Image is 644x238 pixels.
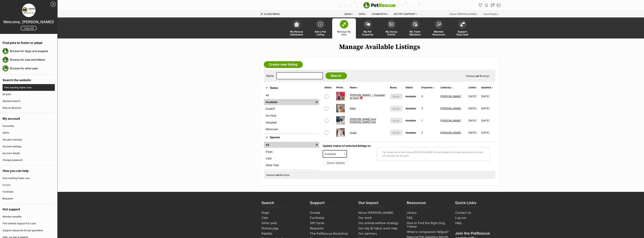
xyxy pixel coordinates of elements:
[360,30,375,36] span: My Pet Enquiries
[3,204,55,213] h4: Get support
[3,113,55,123] h4: My account
[420,115,439,126] td: 1
[350,93,385,100] a: [PERSON_NAME] ~ Teenager at heart ❤️
[350,86,357,89] span: Name
[477,75,482,77] strong: all 4
[264,135,319,140] button: Species
[390,118,403,123] button: Bump
[10,47,55,55] a: Browse for dogs and puppies
[313,30,328,36] span: Add a Pet Listing
[440,131,461,134] a: [PERSON_NAME]
[421,86,434,89] a: Enquiries
[404,85,420,90] th: Status
[481,127,495,138] td: [DATE]
[318,22,323,27] img: add-pet-listing-icon-0afa8454b4691262ce3f59096e99ab1cd57d4a30225e0717b998d2c9b9846f56.svg
[332,18,356,38] a: Manage My Pets
[264,61,303,68] a: Create new listing
[260,11,282,17] a: Menu
[3,65,8,71] img: petrescue logo
[3,98,55,104] a: Keyword search
[264,92,319,98] a: All
[335,85,348,90] th: Photo
[350,86,358,89] a: Name
[260,210,305,215] a: Dogs
[323,152,339,156] span: Available
[3,220,55,227] a: Find tailored support for a pet
[454,215,499,221] a: Log out
[264,92,319,134] div: Status
[406,95,416,98] span: Available
[342,22,346,26] img: manage-my-pets-icon-02211641906a0b7f246fdf0571729dbe1e7629f14944591b6c1af311fb30b64b.svg
[390,106,403,111] button: Bump
[356,18,380,38] a: My Pet Enquiries
[264,13,280,15] span: Close menu
[403,18,427,38] a: My Team Members
[260,226,305,231] a: Guinea pigs
[393,119,400,122] span: Bump
[468,86,476,89] span: Listed
[3,104,55,111] a: Rescue directory
[3,48,8,54] img: petrescue logo
[466,75,489,77] span: Displaying Listings
[406,119,416,122] span: Available
[264,155,319,161] a: Cats
[323,144,371,147] label: Update status of selected listings to:
[369,11,391,17] div: Other pets
[314,142,319,148] a: Remove filter
[264,86,319,90] button: Status
[21,26,37,30] a: Log out
[3,57,8,63] img: petrescue logo
[51,2,56,7] a: Close Sidebar
[260,215,305,221] a: Cats
[365,22,370,26] img: pet-enquiries-icon-7e3ad2cf08bfb03b45e93fb7055b45f3efa6380592205ae92323e6603595dc1f.svg
[277,174,282,176] strong: all 4
[262,200,274,207] h3: Search
[406,229,451,235] a: What is compassion fatigue?
[342,11,356,17] div: Dogs
[427,18,451,38] a: Member Resources
[455,200,476,207] h3: Quick Links
[436,22,441,26] img: member-resources-icon-8e73f808a243e03378d46382f2149f9095a855e16c252ad45f914b54edf8863c.svg
[478,3,501,8] ul: Account quick links
[390,94,403,99] button: Bump
[325,72,347,79] input: Search
[497,4,500,7] img: Merna Karam profile pic
[3,182,55,188] a: Donate
[384,30,399,36] span: My Group Profile
[406,131,416,134] span: Available
[481,103,495,114] td: [DATE]
[484,3,489,8] button: Notifications
[323,160,349,166] button: Save status
[382,150,485,157] p: Tip: using the on hold status [PERSON_NAME] the pet listings from public searches and close off e...
[393,95,400,98] span: Bump
[440,107,461,110] a: [PERSON_NAME]
[496,3,501,8] button: My account
[481,86,493,89] a: Updated
[468,86,477,89] a: Listed
[455,30,470,36] span: Support Help Desk
[357,226,402,231] a: Our big (& hairy) work map
[3,188,55,195] a: Fundraise
[467,91,481,102] td: [DATE]
[3,157,55,163] a: Change password
[4,84,55,91] a: Pets needing foster care
[440,86,453,89] a: Listed by
[264,106,319,112] a: Draft
[3,91,55,98] a: All pets
[440,95,461,98] a: [PERSON_NAME]
[406,221,451,229] a: How to Find the Right Dog Trainer
[491,4,494,7] img: chat-41dd97257d64d25036548639549fe6c8038ab92f7586957e7f3b1b290dea8141.svg
[3,195,55,202] a: Bequests
[467,103,481,114] td: [DATE]
[3,213,55,220] a: Member benefits
[289,30,304,36] span: My Rescue Dashboard
[454,210,499,215] a: Contact Us
[264,148,319,155] a: Dogs
[357,210,402,215] a: About [PERSON_NAME]
[350,117,376,124] a: [PERSON_NAME] And [PERSON_NAME] Pair
[490,3,495,8] a: Conversations
[481,11,501,17] div: Good Reads
[393,107,400,110] span: Bump
[363,2,396,8] a: PetRescue
[408,30,423,36] span: My Team Members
